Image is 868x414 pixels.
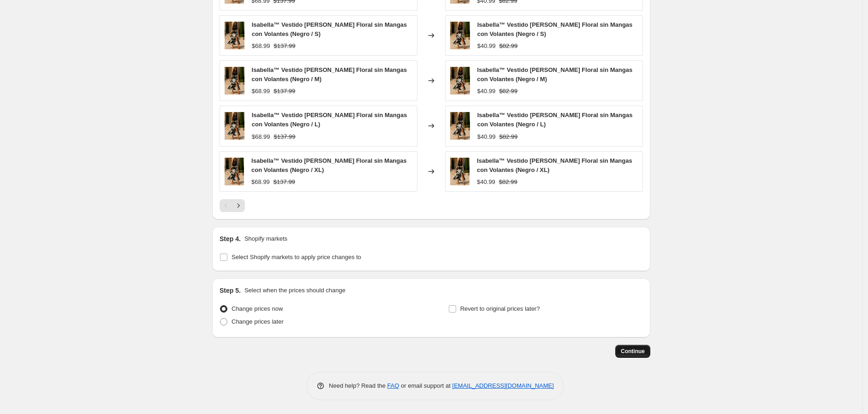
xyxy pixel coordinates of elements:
[232,199,245,212] button: Next
[477,66,633,83] span: Isabella™ Vestido [PERSON_NAME] Floral sin Mangas con Volantes (Negro / M)
[232,318,284,325] span: Change prices later
[399,382,452,389] span: or email support at
[251,177,270,187] div: $68.99
[252,66,407,83] span: Isabella™ Vestido [PERSON_NAME] Floral sin Mangas con Volantes (Negro / M)
[273,177,295,187] strike: $137.99
[477,157,632,173] span: Isabella™ Vestido [PERSON_NAME] Floral sin Mangas con Volantes (Negro / XL)
[477,41,496,51] div: $40.99
[477,177,495,187] div: $40.99
[273,87,295,96] strike: $137.99
[274,132,296,142] strike: $137.99
[621,348,645,355] span: Continue
[252,21,407,37] span: Isabella™ Vestido [PERSON_NAME] Floral sin Mangas con Volantes (Negro / S)
[450,158,470,185] img: ChatGPT_Image_Apr_14_2025_01_12_37_PM_80x.png
[615,345,650,358] button: Continue
[477,132,496,142] div: $40.99
[450,22,470,49] img: ChatGPT_Image_Apr_14_2025_01_12_37_PM_80x.png
[252,132,270,142] div: $68.99
[387,382,399,389] a: FAQ
[329,382,387,389] span: Need help? Read the
[232,254,361,260] span: Select Shopify markets to apply price changes to
[244,286,345,295] p: Select when the prices should change
[477,21,633,37] span: Isabella™ Vestido [PERSON_NAME] Floral sin Mangas con Volantes (Negro / S)
[450,67,470,95] img: ChatGPT_Image_Apr_14_2025_01_12_37_PM_80x.png
[225,22,244,49] img: ChatGPT_Image_Apr_14_2025_01_12_37_PM_80x.png
[252,87,270,96] div: $68.99
[477,112,633,128] span: Isabella™ Vestido [PERSON_NAME] Floral sin Mangas con Volantes (Negro / L)
[244,234,287,243] p: Shopify markets
[252,41,270,51] div: $68.99
[251,157,407,173] span: Isabella™ Vestido [PERSON_NAME] Floral sin Mangas con Volantes (Negro / XL)
[499,41,517,51] strike: $82.99
[225,67,244,95] img: ChatGPT_Image_Apr_14_2025_01_12_37_PM_80x.png
[220,234,241,243] h2: Step 4.
[225,158,244,185] img: ChatGPT_Image_Apr_14_2025_01_12_37_PM_80x.png
[220,199,245,212] nav: Pagination
[252,112,407,128] span: Isabella™ Vestido [PERSON_NAME] Floral sin Mangas con Volantes (Negro / L)
[225,112,244,140] img: ChatGPT_Image_Apr_14_2025_01_12_37_PM_80x.png
[499,132,518,142] strike: $82.99
[232,305,283,312] span: Change prices now
[273,41,295,51] strike: $137.99
[477,87,496,96] div: $40.99
[220,286,241,295] h2: Step 5.
[450,112,470,140] img: ChatGPT_Image_Apr_14_2025_01_12_37_PM_80x.png
[452,382,554,389] a: [EMAIL_ADDRESS][DOMAIN_NAME]
[460,305,540,312] span: Revert to original prices later?
[499,177,517,187] strike: $82.99
[499,87,517,96] strike: $82.99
